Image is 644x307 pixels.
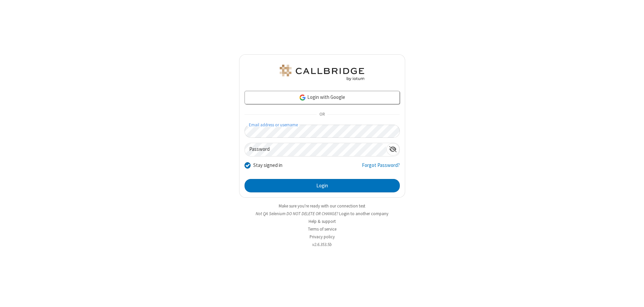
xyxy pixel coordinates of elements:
a: Privacy policy [310,234,335,240]
input: Password [245,143,386,156]
li: v2.6.353.5b [239,241,405,248]
div: Show password [386,143,399,156]
a: Help & support [309,219,336,224]
input: Email address or username [245,125,400,138]
button: Login to another company [339,210,388,217]
a: Make sure you're ready with our connection test [279,203,365,209]
a: Forgot Password? [362,162,400,174]
button: Login [245,179,400,192]
li: Not QA Selenium DO NOT DELETE OR CHANGE? [239,210,405,217]
label: Stay signed in [253,162,282,169]
img: QA Selenium DO NOT DELETE OR CHANGE [278,65,366,81]
a: Terms of service [308,226,336,232]
span: OR [317,110,327,119]
img: google-icon.png [299,94,306,101]
a: Login with Google [245,91,400,104]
